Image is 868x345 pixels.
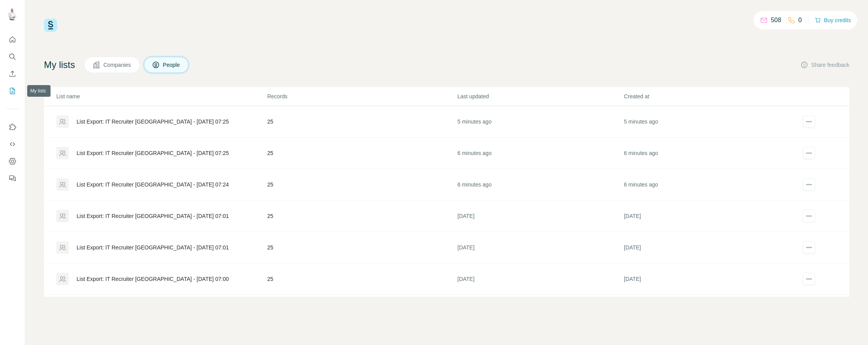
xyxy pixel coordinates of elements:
button: actions [803,210,815,222]
div: List Export: IT Recruiter [GEOGRAPHIC_DATA] - [DATE] 07:25 [77,149,229,157]
td: [DATE] [457,263,623,295]
td: 25 [267,106,457,138]
div: List Export: IT Recruiter [GEOGRAPHIC_DATA] - [DATE] 07:24 [77,181,229,188]
div: List Export: IT Recruiter [GEOGRAPHIC_DATA] - [DATE] 07:01 [77,244,229,251]
p: Last updated [458,92,623,100]
button: actions [803,147,815,159]
div: List Export: IT Recruiter [GEOGRAPHIC_DATA] - [DATE] 07:00 [77,275,229,283]
span: Companies [103,61,132,69]
td: 25 [267,295,457,326]
td: 25 [267,232,457,263]
img: Avatar [6,8,19,20]
td: 6 minutes ago [457,169,623,200]
button: actions [803,273,815,285]
span: People [163,61,181,69]
td: 25 [267,138,457,169]
td: 6 minutes ago [623,138,790,169]
p: 508 [771,16,781,25]
p: 0 [798,16,802,25]
button: Enrich CSV [6,67,19,81]
button: My lists [6,84,19,98]
td: [DATE] [623,232,790,263]
button: Share feedback [800,61,849,69]
p: Records [267,92,456,100]
td: 25 [267,263,457,295]
button: Feedback [6,171,19,185]
button: Use Surfe API [6,137,19,151]
button: actions [803,115,815,128]
button: actions [803,241,815,254]
td: 25 [267,169,457,200]
h4: My lists [44,59,75,71]
div: List Export: IT Recruiter [GEOGRAPHIC_DATA] - [DATE] 07:25 [77,118,229,125]
button: Use Surfe on LinkedIn [6,120,19,134]
td: [DATE] [457,232,623,263]
td: [DATE] [623,263,790,295]
button: Dashboard [6,154,19,168]
p: Created at [624,92,789,100]
td: 6 minutes ago [623,169,790,200]
button: Buy credits [815,15,851,26]
div: List Export: IT Recruiter [GEOGRAPHIC_DATA] - [DATE] 07:01 [77,212,229,220]
td: [DATE] [623,200,790,232]
td: 25 [267,200,457,232]
button: actions [803,178,815,191]
td: [DATE] [457,295,623,326]
td: [DATE] [457,200,623,232]
td: 6 minutes ago [457,138,623,169]
td: 5 minutes ago [623,106,790,138]
button: Search [6,50,19,64]
p: List name [56,92,266,100]
button: Quick start [6,33,19,47]
td: 5 minutes ago [457,106,623,138]
td: [DATE] [623,295,790,326]
img: Surfe Logo [44,19,57,32]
